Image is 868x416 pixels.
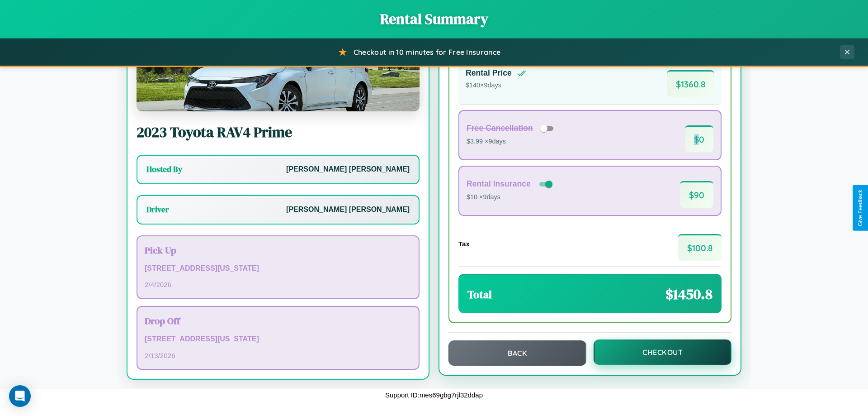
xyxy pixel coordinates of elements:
[685,125,713,152] span: $ 0
[286,163,410,176] p: [PERSON_NAME] [PERSON_NAME]
[145,333,411,346] p: [STREET_ADDRESS][US_STATE]
[467,191,554,203] p: $10 × 9 days
[665,284,712,304] span: $ 1450.8
[458,240,470,248] h4: Tax
[667,70,714,97] span: $ 1360.8
[145,349,411,362] p: 2 / 13 / 2026
[145,278,411,291] p: 2 / 4 / 2026
[448,340,586,366] button: Back
[467,179,531,189] h4: Rental Insurance
[466,68,512,78] h4: Rental Price
[467,136,557,148] p: $3.99 × 9 days
[145,244,411,257] h3: Pick Up
[9,385,31,407] div: Open Intercom Messenger
[354,48,500,57] span: Checkout in 10 minutes for Free Insurance
[680,181,713,208] span: $ 90
[678,234,722,261] span: $ 100.8
[146,204,169,215] h3: Driver
[286,203,410,216] p: [PERSON_NAME] [PERSON_NAME]
[145,262,411,275] p: [STREET_ADDRESS][US_STATE]
[857,190,863,226] div: Give Feedback
[594,339,731,365] button: Checkout
[145,314,411,327] h3: Drop Off
[146,164,182,175] h3: Hosted By
[467,124,533,133] h4: Free Cancellation
[466,80,526,91] p: $ 140 × 9 days
[9,9,859,29] h1: Rental Summary
[467,287,492,302] h3: Total
[137,122,420,142] h2: 2023 Toyota RAV4 Prime
[385,389,483,401] p: Support ID: mes69gbg7rjl32ddap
